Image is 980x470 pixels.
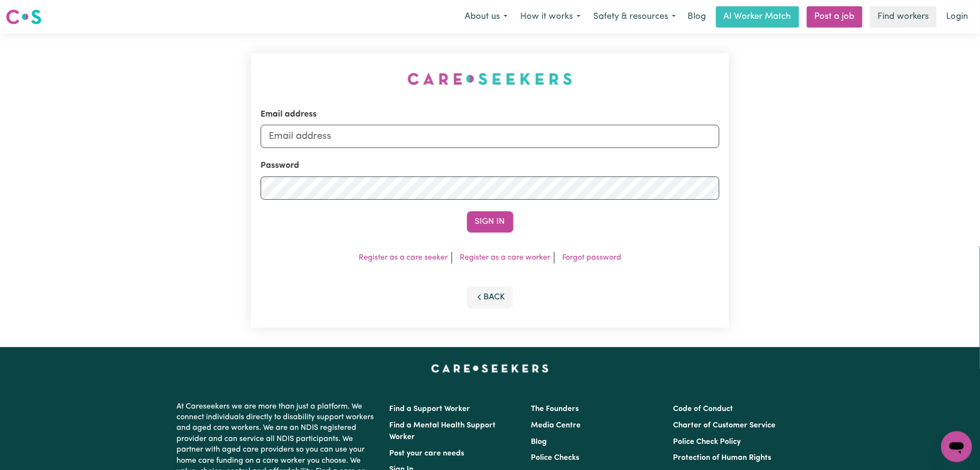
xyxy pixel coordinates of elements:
[467,211,513,233] button: Sign In
[673,422,775,429] a: Charter of Customer Service
[6,8,42,26] img: Careseekers logo
[531,438,547,446] a: Blog
[460,254,550,262] a: Register as a care worker
[531,454,580,462] a: Police Checks
[431,365,549,372] a: Careseekers home page
[673,454,771,462] a: Protection of Human Rights
[261,160,299,172] label: Password
[359,254,448,262] a: Register as a care seeker
[562,254,621,262] a: Forgot password
[941,6,974,28] a: Login
[6,6,42,28] a: Careseekers logo
[807,6,863,28] a: Post a job
[261,108,317,121] label: Email address
[870,6,937,28] a: Find workers
[716,6,799,28] a: AI Worker Match
[514,7,587,27] button: How it works
[531,405,579,413] a: The Founders
[390,450,465,457] a: Post your care needs
[458,7,514,27] button: About us
[941,431,972,462] iframe: Button to launch messaging window
[673,405,733,413] a: Code of Conduct
[390,422,496,441] a: Find a Mental Health Support Worker
[673,438,741,446] a: Police Check Policy
[390,405,470,413] a: Find a Support Worker
[587,7,682,27] button: Safety & resources
[682,6,712,28] a: Blog
[531,422,581,429] a: Media Centre
[261,125,720,148] input: Email address
[467,287,513,308] button: Back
